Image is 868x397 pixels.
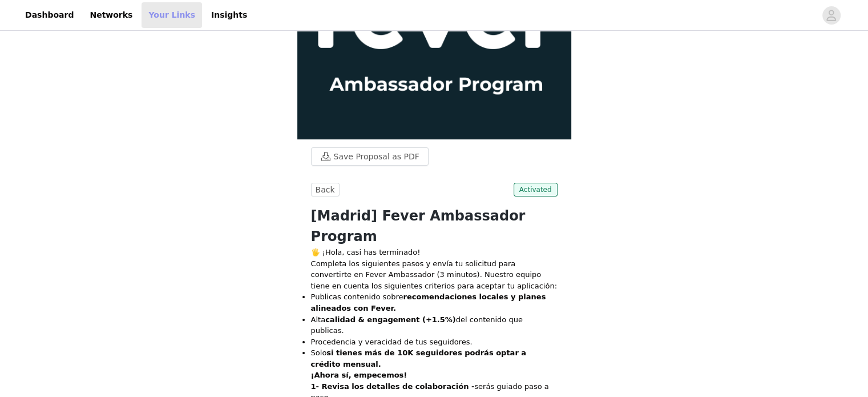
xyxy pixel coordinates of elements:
h1: [Madrid] Fever Ambassador Program [311,206,558,247]
a: Networks [83,2,139,28]
li: Publicas contenido sobre [311,291,558,314]
span: Activated [514,183,558,197]
a: Dashboard [18,2,80,28]
strong: recomendaciones locales y planes alineados con Fever. [311,292,546,312]
button: Back [311,183,340,197]
strong: 1- Revisa los detalles de colaboración - [311,382,475,391]
p: 🖐️ ¡Hola, casi has terminado! [311,247,558,258]
li: Procedencia y veracidad de tus seguidores. [311,336,558,348]
strong: calidad & engagement (+1.5%) [325,315,456,324]
strong: si tienes más de 10K seguidores podrás optar a crédito mensual. [311,348,526,368]
button: Save Proposal as PDF [311,147,429,166]
li: Solo [311,347,558,370]
li: Alta del contenido que publicas. [311,314,558,336]
p: Completa los siguientes pasos y envía tu solicitud para convertirte en Fever Ambassador (3 minuto... [311,258,558,292]
strong: ¡Ahora sí, empecemos! [311,371,407,379]
a: Insights [204,2,254,28]
div: avatar [826,6,837,25]
a: Your Links [142,2,202,28]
